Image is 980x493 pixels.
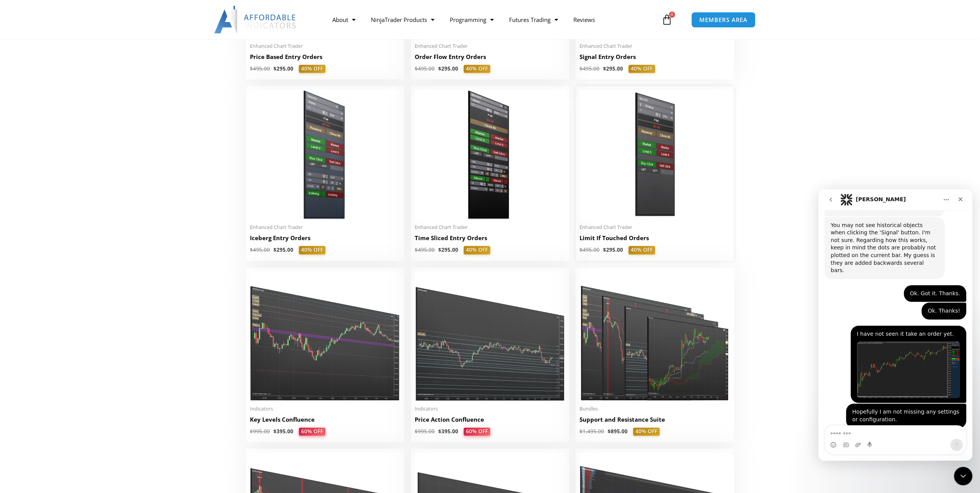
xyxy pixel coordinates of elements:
bdi: 495.00 [415,246,435,253]
bdi: 295.00 [603,246,623,253]
span: $ [438,65,441,72]
iframe: Intercom live chat [818,189,972,461]
h2: Order Flow Entry Orders [415,53,565,61]
iframe: Intercom live chat [954,467,972,485]
h2: Key Levels Confluence [250,416,400,424]
span: $ [273,246,276,253]
a: Signal Entry Orders [580,53,730,65]
h2: Iceberg Entry Orders [250,234,400,242]
bdi: 495.00 [580,65,600,72]
bdi: 995.00 [415,428,435,435]
span: Enhanced Chart Trader [580,43,730,49]
h2: Price Based Entry Orders [250,53,400,61]
span: 60% OFF [298,427,326,436]
bdi: 1,495.00 [580,428,604,435]
span: $ [250,65,253,72]
h2: Signal Entry Orders [580,53,730,61]
a: Support and Resistance Suite [580,416,730,427]
span: 40% OFF [464,246,490,254]
span: 40% OFF [299,246,325,254]
a: MEMBERS AREA [691,12,756,28]
a: Limit If Touched Orders [580,234,730,246]
span: Indicators [250,406,400,412]
span: $ [580,246,583,253]
span: $ [250,246,253,253]
a: Order Flow Entry Orders [415,53,565,65]
span: $ [415,428,418,435]
bdi: 395.00 [273,428,293,435]
a: Key Levels Confluence [250,416,400,427]
h2: Limit If Touched Orders [580,234,730,242]
bdi: 295.00 [603,65,623,72]
span: $ [273,65,276,72]
bdi: 895.00 [608,428,628,435]
bdi: 295.00 [438,65,458,72]
h2: Support and Resistance Suite [580,416,730,424]
bdi: 995.00 [250,428,270,435]
span: $ [603,246,606,253]
nav: Menu [324,11,659,29]
span: 40% OFF [628,65,655,73]
span: $ [580,65,583,72]
bdi: 495.00 [580,246,600,253]
span: $ [603,65,606,72]
span: $ [415,65,418,72]
span: MEMBERS AREA [699,17,747,23]
a: Futures Trading [501,11,565,29]
span: 0 [669,12,675,18]
a: Reviews [565,11,602,29]
a: NinjaTrader Products [363,11,442,29]
img: BasicTools [580,90,730,219]
span: Indicators [415,406,565,412]
a: Time Sliced Entry Orders [415,234,565,246]
span: $ [438,428,441,435]
img: Key Levels 1 [250,271,400,401]
a: Iceberg Entry Orders [250,234,400,246]
bdi: 295.00 [273,246,293,253]
span: 40% OFF [633,427,660,436]
bdi: 295.00 [438,246,458,253]
bdi: 495.00 [250,65,270,72]
span: Enhanced Chart Trader [580,224,730,231]
span: 40% OFF [628,246,655,254]
img: Support and Resistance Suite 1 [580,271,730,401]
span: 40% OFF [464,65,490,73]
span: $ [580,428,583,435]
bdi: 495.00 [415,65,435,72]
span: $ [250,428,253,435]
span: $ [438,246,441,253]
span: $ [415,246,418,253]
a: Price Based Entry Orders [250,53,400,65]
a: 0 [650,8,684,31]
img: TimeSlicedEntryOrders [415,90,565,219]
bdi: 395.00 [438,428,458,435]
h2: Time Sliced Entry Orders [415,234,565,242]
span: Enhanced Chart Trader [415,224,565,231]
span: 40% OFF [299,65,325,73]
span: Enhanced Chart Trader [415,43,565,49]
span: Bundles [580,406,730,412]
